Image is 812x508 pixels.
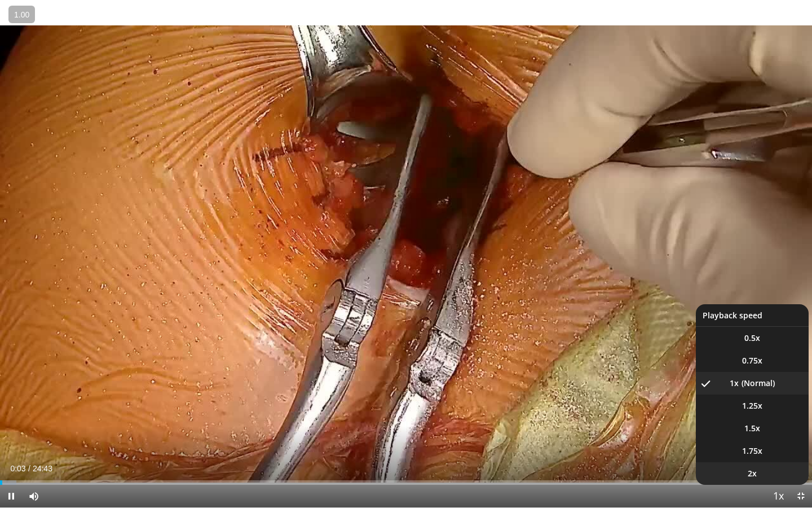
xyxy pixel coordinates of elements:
[744,332,760,344] span: 0.5x
[28,464,30,473] span: /
[730,378,739,389] span: 1x
[789,485,812,507] button: Exit Fullscreen
[742,355,762,366] span: 0.75x
[742,400,762,411] span: 1.25x
[767,485,789,507] button: Playback Rate
[744,423,760,434] span: 1.5x
[748,468,757,479] span: 2x
[23,485,45,507] button: Mute
[10,464,25,473] span: 0:03
[33,464,52,473] span: 24:43
[742,445,762,457] span: 1.75x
